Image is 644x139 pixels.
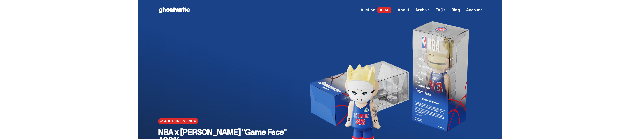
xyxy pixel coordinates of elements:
[398,8,409,12] a: About
[361,8,375,12] span: Auction
[361,7,391,13] a: Auction LIVE
[435,8,445,12] a: FAQs
[377,7,392,13] span: LIVE
[415,8,429,12] a: Archive
[466,8,482,12] a: Account
[164,119,196,123] span: Auction Live Now
[452,8,460,12] a: Blog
